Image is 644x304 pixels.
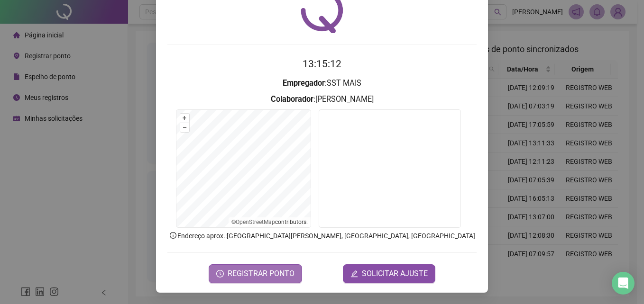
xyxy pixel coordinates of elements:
[180,123,189,132] button: –
[231,219,308,225] li: © contributors.
[350,270,358,277] span: edit
[228,268,294,279] span: REGISTRAR PONTO
[167,93,477,106] h3: : [PERSON_NAME]
[167,77,477,89] h3: : SST MAIS
[283,79,325,88] strong: Empregador
[303,58,341,70] time: 13:15:12
[180,114,189,123] button: +
[236,219,275,225] a: OpenStreetMap
[612,272,635,295] div: Open Intercom Messenger
[167,231,477,241] p: Endereço aprox. : [GEOGRAPHIC_DATA][PERSON_NAME], [GEOGRAPHIC_DATA], [GEOGRAPHIC_DATA]
[216,270,224,277] span: clock-circle
[362,268,428,279] span: SOLICITAR AJUSTE
[209,264,302,283] button: REGISTRAR PONTO
[169,231,177,240] span: info-circle
[343,264,435,283] button: editSOLICITAR AJUSTE
[271,95,313,104] strong: Colaborador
